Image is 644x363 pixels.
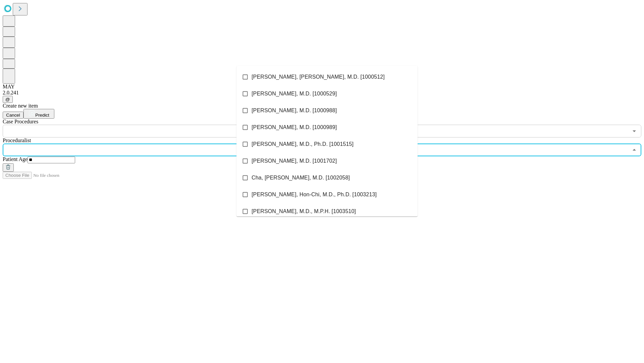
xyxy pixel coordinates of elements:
[252,107,337,115] span: [PERSON_NAME], M.D. [1000988]
[252,207,356,215] span: [PERSON_NAME], M.D., M.P.H. [1003510]
[252,123,337,131] span: [PERSON_NAME], M.D. [1000989]
[3,103,38,109] span: Create new item
[252,140,354,148] span: [PERSON_NAME], M.D., Ph.D. [1001515]
[252,90,337,98] span: [PERSON_NAME], M.D. [1000529]
[252,174,350,182] span: Cha, [PERSON_NAME], M.D. [1002058]
[630,145,639,155] button: Close
[3,156,28,162] span: Patient Age
[3,112,23,119] button: Cancel
[252,157,337,165] span: [PERSON_NAME], M.D. [1001702]
[3,90,641,96] div: 2.0.241
[3,96,13,103] button: @
[35,113,49,118] span: Predict
[3,119,38,124] span: Scheduled Procedure
[3,137,31,143] span: Proceduralist
[630,126,639,136] button: Open
[23,109,54,119] button: Predict
[6,113,20,118] span: Cancel
[3,84,641,90] div: MAY
[252,191,377,199] span: [PERSON_NAME], Hon-Chi, M.D., Ph.D. [1003213]
[5,97,10,102] span: @
[252,73,385,81] span: [PERSON_NAME], [PERSON_NAME], M.D. [1000512]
